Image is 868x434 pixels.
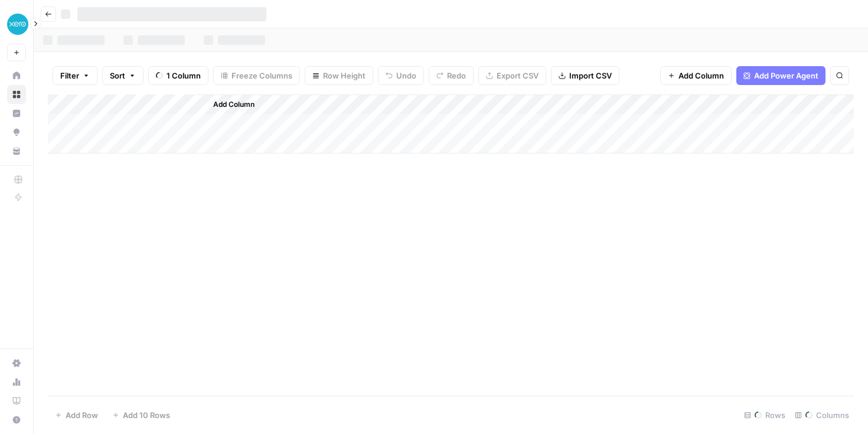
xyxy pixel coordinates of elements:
img: XeroOps Logo [7,14,28,35]
button: Add Row [48,406,105,425]
a: Insights [7,104,26,123]
button: Add Column [198,97,259,112]
span: Import CSV [569,70,612,81]
div: Columns [790,406,854,425]
a: Usage [7,373,26,391]
span: Export CSV [497,70,539,81]
a: Your Data [7,142,26,161]
span: Redo [447,70,466,81]
span: Add Power Agent [754,70,818,81]
button: Import CSV [551,66,619,85]
span: 1 Column [167,70,201,81]
span: Add Column [213,99,254,110]
a: Browse [7,85,26,104]
button: Freeze Columns [213,66,300,85]
button: Redo [429,66,474,85]
a: Opportunities [7,123,26,142]
a: Settings [7,354,26,373]
button: Sort [102,66,143,85]
div: Rows [739,406,790,425]
span: Sort [110,70,125,81]
span: Filter [60,70,79,81]
button: 1 Column [148,66,208,85]
span: Add Column [678,70,724,81]
span: Undo [396,70,416,81]
button: Row Height [305,66,373,85]
a: Learning Hub [7,391,26,410]
span: Add Row [66,409,98,421]
button: Filter [53,66,97,85]
button: Add Column [660,66,732,85]
button: Help + Support [7,410,26,429]
span: Row Height [323,70,366,81]
button: Add Power Agent [736,66,825,85]
span: Add 10 Rows [123,409,170,421]
a: Home [7,66,26,85]
button: Undo [378,66,424,85]
button: Workspace: XeroOps [7,9,26,39]
button: Add 10 Rows [105,406,177,425]
button: Export CSV [478,66,546,85]
span: Freeze Columns [231,70,292,81]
